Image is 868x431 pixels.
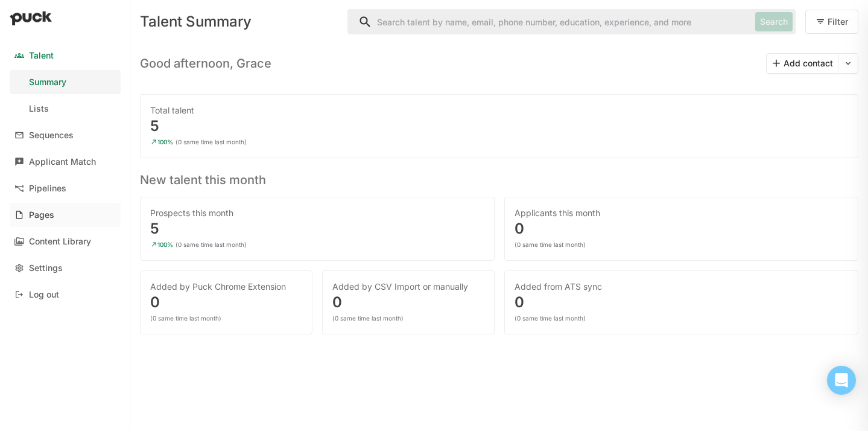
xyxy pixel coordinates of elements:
[150,104,848,117] div: Total talent
[515,241,586,248] div: (0 same time last month)
[827,366,856,395] div: Open Intercom Messenger
[29,263,63,273] div: Settings
[140,168,858,187] h3: New talent this month
[515,295,849,310] div: 0
[332,314,404,322] div: (0 same time last month)
[29,237,91,247] div: Content Library
[140,56,271,71] h3: Good afternoon, Grace
[10,70,121,94] a: Summary
[150,314,221,322] div: (0 same time last month)
[29,51,54,61] div: Talent
[150,295,302,310] div: 0
[332,295,484,310] div: 0
[150,222,484,236] div: 5
[805,10,858,34] button: Filter
[10,203,121,227] a: Pages
[176,138,247,145] div: (0 same time last month)
[29,77,66,88] div: Summary
[10,150,121,174] a: Applicant Match
[29,210,54,220] div: Pages
[140,14,338,29] div: Talent Summary
[10,176,121,200] a: Pipelines
[150,119,848,133] div: 5
[10,256,121,280] a: Settings
[10,229,121,254] a: Content Library
[515,314,586,322] div: (0 same time last month)
[515,281,849,293] div: Added from ATS sync
[150,207,484,219] div: Prospects this month
[29,104,49,114] div: Lists
[29,157,96,167] div: Applicant Match
[767,54,838,73] button: Add contact
[150,281,302,293] div: Added by Puck Chrome Extension
[515,222,849,236] div: 0
[157,138,173,145] div: 100%
[29,130,74,141] div: Sequences
[29,184,66,194] div: Pipelines
[332,281,484,293] div: Added by CSV Import or manually
[515,207,849,219] div: Applicants this month
[176,241,247,248] div: (0 same time last month)
[29,290,59,300] div: Log out
[10,43,121,68] a: Talent
[157,241,173,248] div: 100%
[10,123,121,147] a: Sequences
[10,97,121,121] a: Lists
[348,10,750,34] input: Search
